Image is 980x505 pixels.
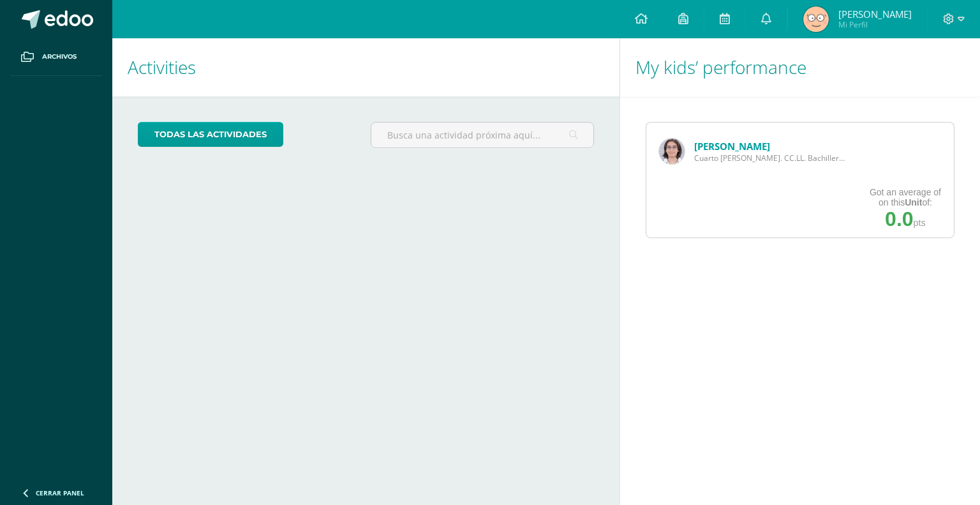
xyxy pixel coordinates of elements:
[694,140,770,153] a: [PERSON_NAME]
[803,6,829,32] img: d9c7b72a65e1800de1590e9465332ea1.png
[905,197,922,207] strong: Unit
[371,123,593,147] input: Busca una actividad próxima aquí...
[870,187,941,207] div: Got an average of on this of:
[635,38,965,96] h1: My kids’ performance
[914,218,926,228] span: pts
[838,19,912,30] span: Mi Perfil
[659,139,685,164] img: 2fa3517560252b6879742bb2c1b0e67c.png
[10,38,102,76] a: Archivos
[885,207,913,230] span: 0.0
[42,52,77,62] span: Archivos
[128,38,604,96] h1: Activities
[138,122,283,147] a: todas las Actividades
[694,153,847,163] span: Cuarto [PERSON_NAME]. CC.LL. Bachillerato
[36,488,84,497] span: Cerrar panel
[838,8,912,20] span: [PERSON_NAME]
